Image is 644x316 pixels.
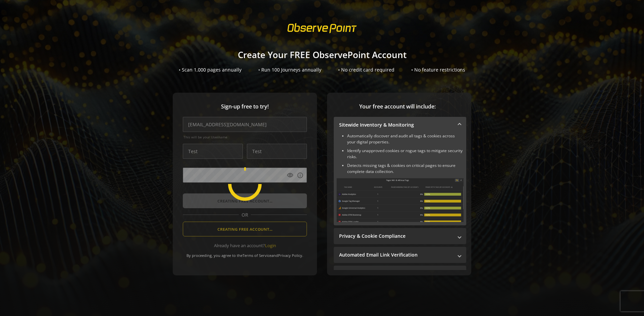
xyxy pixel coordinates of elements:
a: Terms of Service [243,253,271,258]
div: • No feature restrictions [411,66,465,73]
mat-expansion-panel-header: Performance Monitoring with Web Vitals [334,266,466,282]
a: Privacy Policy [278,253,302,258]
div: By proceeding, you agree to the and . [183,249,307,258]
img: Sitewide Inventory & Monitoring [336,178,464,222]
div: • Run 100 Journeys annually [258,66,321,73]
div: Sitewide Inventory & Monitoring [334,133,466,225]
li: Automatically discover and audit all tags & cookies across your digital properties. [347,133,464,145]
span: Your free account will include: [334,103,461,110]
mat-expansion-panel-header: Automated Email Link Verification [334,247,466,263]
mat-panel-title: Automated Email Link Verification [339,252,453,258]
mat-panel-title: Sitewide Inventory & Monitoring [339,122,453,128]
mat-expansion-panel-header: Privacy & Cookie Compliance [334,228,466,244]
li: Identify unapproved cookies or rogue tags to mitigate security risks. [347,148,464,160]
mat-panel-title: Privacy & Cookie Compliance [339,233,453,239]
div: • No credit card required [338,66,394,73]
li: Detects missing tags & cookies on critical pages to ensure complete data collection. [347,163,464,175]
span: Sign-up free to try! [183,103,307,110]
mat-expansion-panel-header: Sitewide Inventory & Monitoring [334,117,466,133]
div: • Scan 1,000 pages annually [179,66,241,73]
